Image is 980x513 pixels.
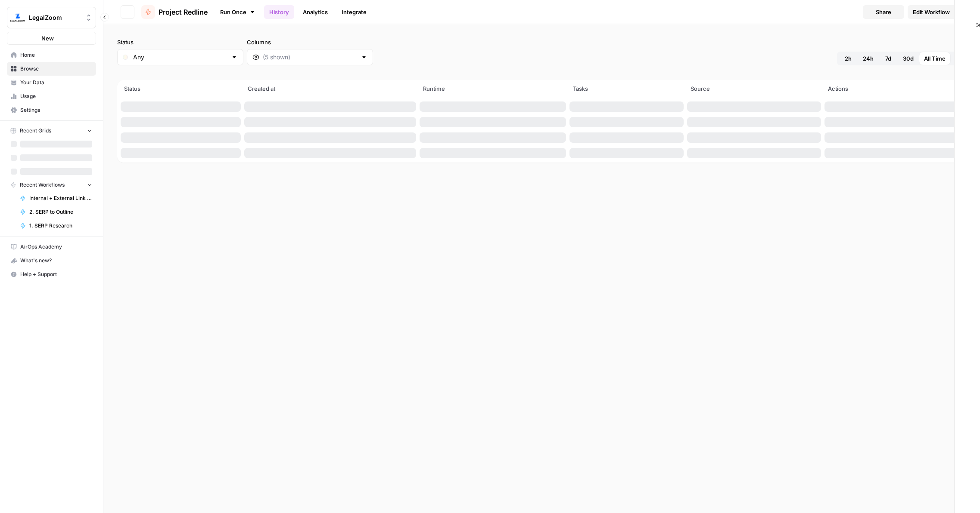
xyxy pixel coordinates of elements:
a: Settings [7,103,96,117]
span: Project Redline [159,7,208,17]
a: Project Redline [141,5,208,19]
a: Browse [7,62,96,76]
span: 2. SERP to Outline [29,208,92,216]
button: Workspace: LegalZoom [7,7,96,28]
a: Internal + External Link Addition [16,191,96,205]
button: Recent Grids [7,124,96,137]
span: Browse [20,65,92,73]
a: AirOps Academy [7,240,96,254]
a: Integrate [336,5,372,19]
label: Columns [247,38,373,46]
span: Internal + External Link Addition [29,194,92,202]
a: Your Data [7,76,96,89]
span: Recent Workflows [20,181,65,189]
input: (5 shown) [263,53,357,61]
a: 1. SERP Research [16,219,96,233]
span: New [41,34,54,43]
a: 2. SERP to Outline [16,205,96,219]
th: Tasks [568,80,685,99]
img: LegalZoom Logo [10,10,25,25]
span: Recent Grids [20,127,51,135]
button: New [7,32,96,45]
button: What's new? [7,254,96,267]
span: Your Data [20,79,92,86]
span: Settings [20,106,92,114]
input: Any [133,53,227,61]
a: Home [7,48,96,62]
button: Help + Support [7,267,96,281]
div: What's new? [7,254,96,267]
th: Source [685,80,823,99]
span: Help + Support [20,270,92,278]
th: Created at [243,80,418,99]
th: Runtime [418,80,567,99]
span: 1. SERP Research [29,222,92,230]
span: AirOps Academy [20,243,92,251]
a: Usage [7,89,96,103]
a: Analytics [298,5,333,19]
a: History [264,5,294,19]
button: Recent Workflows [7,178,96,191]
a: Run Once [215,5,261,19]
span: Usage [20,92,92,100]
span: LegalZoom [29,13,81,22]
label: Status [117,38,243,46]
span: Home [20,51,92,59]
th: Status [119,80,243,99]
